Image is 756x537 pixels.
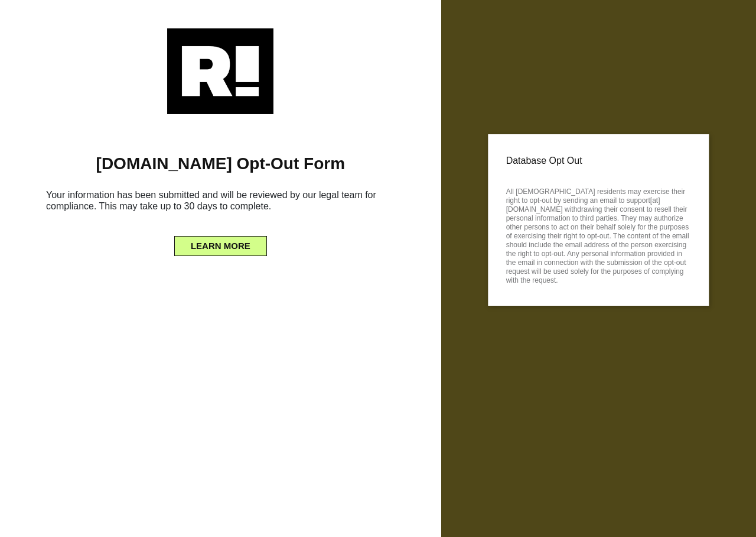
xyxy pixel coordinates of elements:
[506,184,691,285] p: All [DEMOGRAPHIC_DATA] residents may exercise their right to opt-out by sending an email to suppo...
[174,236,267,256] button: LEARN MORE
[506,152,691,170] p: Database Opt Out
[18,185,423,221] h6: Your information has been submitted and will be reviewed by our legal team for compliance. This m...
[18,154,423,174] h1: [DOMAIN_NAME] Opt-Out Form
[167,28,273,114] img: Retention.com
[174,238,267,247] a: LEARN MORE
